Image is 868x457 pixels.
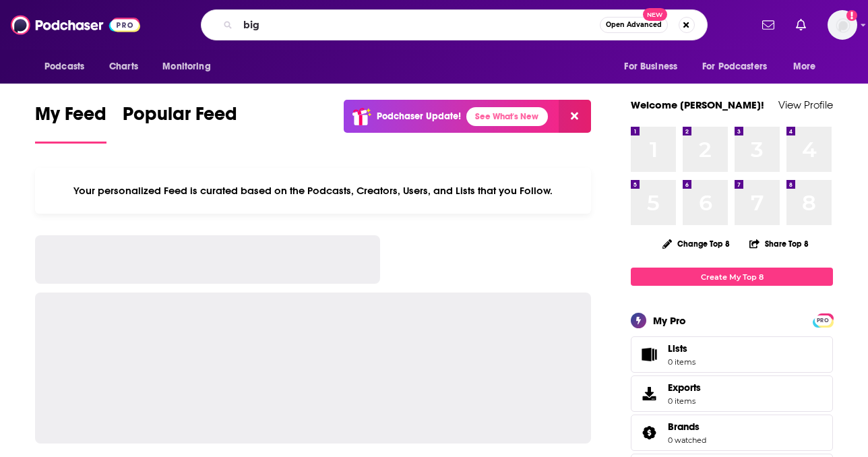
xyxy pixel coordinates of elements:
[615,54,694,80] button: open menu
[162,57,210,76] span: Monitoring
[846,10,857,21] svg: Add a profile image
[749,231,809,257] button: Share Top 8
[631,98,764,111] a: Welcome [PERSON_NAME]!
[635,423,662,442] a: Brands
[100,54,146,80] a: Charts
[653,314,686,327] div: My Pro
[793,57,816,76] span: More
[668,421,706,433] a: Brands
[631,268,833,286] a: Create My Top 8
[635,384,662,403] span: Exports
[815,315,831,325] a: PRO
[153,54,228,80] button: open menu
[828,10,857,40] img: User Profile
[631,336,833,373] a: Lists
[784,54,833,80] button: open menu
[702,57,767,76] span: For Podcasters
[377,111,461,122] p: Podchaser Update!
[815,315,831,326] span: PRO
[828,10,857,40] button: Show profile menu
[668,342,695,355] span: Lists
[668,382,701,394] span: Exports
[631,415,833,451] span: Brands
[668,342,687,355] span: Lists
[631,375,833,412] a: Exports
[11,12,140,38] img: Podchaser - Follow, Share and Rate Podcasts
[790,13,811,36] a: Show notifications dropdown
[624,57,677,76] span: For Business
[693,54,786,80] button: open menu
[668,435,706,445] a: 0 watched
[778,98,833,111] a: View Profile
[606,22,662,28] span: Open Advanced
[635,345,662,364] span: Lists
[668,396,701,406] span: 0 items
[466,107,548,126] a: See What's New
[757,13,780,36] a: Show notifications dropdown
[654,235,738,252] button: Change Top 8
[44,57,84,76] span: Podcasts
[828,10,857,40] span: Logged in as rpearson
[35,102,106,144] a: My Feed
[668,357,695,367] span: 0 items
[35,54,102,80] button: open menu
[643,8,667,21] span: New
[109,57,138,76] span: Charts
[238,14,600,36] input: Search podcasts, credits, & more...
[668,421,700,433] span: Brands
[35,168,591,214] div: Your personalized Feed is curated based on the Podcasts, Creators, Users, and Lists that you Follow.
[123,102,237,144] a: Popular Feed
[201,9,708,40] div: Search podcasts, credits, & more...
[123,102,237,133] span: Popular Feed
[35,102,106,133] span: My Feed
[600,17,668,33] button: Open AdvancedNew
